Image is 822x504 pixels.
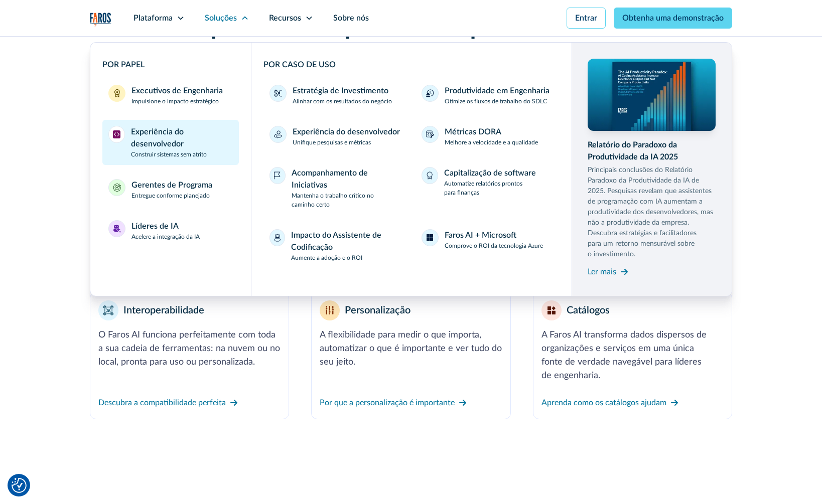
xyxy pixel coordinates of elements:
[547,306,556,314] img: Ícone de grade para layout ou catálogo
[131,181,212,189] font: Gerentes de Programa
[320,399,455,407] font: Por que a personalização é importante
[588,141,678,161] font: Relatório do Paradoxo da Produtividade da IA 2025
[445,243,543,249] font: Comprove o ROI da tecnologia Azure
[263,161,407,215] a: Acompanhamento de IniciativasMantenha o trabalho crítico no caminho certo
[103,305,113,315] img: Ícone de nós e conectores de interoperabilidade
[263,61,336,69] font: POR CASO DE USO
[567,8,606,29] a: Entrar
[293,139,371,145] font: Unifique pesquisas e métricas
[416,161,560,203] a: Capitalização de softwareAutomatize relatórios prontos para finanças
[133,14,173,22] font: Plataforma
[263,223,407,268] a: Impacto do Assistente de CodificaçãoAumente a adoção e o ROI
[205,14,237,22] font: Soluções
[292,193,374,208] font: Mantenha o trabalho crítico no caminho certo
[131,98,219,104] font: Impulsione o impacto estratégico
[292,169,368,189] font: Acompanhamento de Iniciativas
[541,330,707,380] font: A Faros AI transforma dados dispersos de organizações e serviços em uma única fonte de verdade na...
[311,292,510,419] a: Ícone de filtro de personalização ou configuraçõesPersonalizaçãoA flexibilidade para medir o que ...
[90,36,732,296] nav: Soluções
[90,292,289,419] a: Ícone de nós e conectores de interoperabilidadeInteroperabilidadeO Faros AI funciona perfeitament...
[614,8,732,29] a: Obtenha uma demonstração
[113,130,120,138] img: Experiência do desenvolvedor
[113,184,121,192] img: Gerentes de Programa
[102,173,239,206] a: Gerentes de ProgramaGerentes de ProgramaEntregue conforme planejado
[293,98,392,104] font: Alinhar com os resultados do negócio
[102,61,145,69] font: POR PAPEL
[588,59,716,280] a: Relatório do Paradoxo da Produtividade da IA 2025Principais conclusões do Relatório Paradoxo da P...
[326,306,334,314] img: Ícone de filtro de personalização ou configurações
[263,120,407,153] a: Experiência do desenvolvedorUnifique pesquisas e métricas
[98,399,226,407] font: Descubra a compatibilidade perfeita
[575,14,597,22] font: Entrar
[131,222,179,230] font: Líderes de IA
[98,330,280,367] font: O Faros AI funciona perfeitamente com toda a sua cadeia de ferramentas: na nuvem ou no local, pro...
[12,478,27,493] img: Botão de consentimento de revisão
[588,166,713,258] font: Principais conclusões do Relatório Paradoxo da Produtividade da IA de 2025. Pesquisas revelam que...
[622,14,724,22] font: Obtenha uma demonstração
[263,79,407,112] a: Estratégia de InvestimentoAlinhar com os resultados do negócio
[444,181,522,196] font: Automatize relatórios prontos para finanças
[416,79,560,112] a: Produtividade em EngenhariaOtimize os fluxos de trabalho do SDLC
[131,87,223,95] font: Executivos de Engenharia
[333,14,369,22] font: Sobre nós
[131,151,207,157] font: Construir sistemas sem atrito
[269,14,301,22] font: Recursos
[445,128,501,136] font: Métricas DORA
[416,223,560,256] a: Faros AI + MicrosoftComprove o ROI da tecnologia Azure
[90,13,111,27] a: lar
[533,292,732,419] a: Ícone de grade para layout ou catálogoCatálogosA Faros AI transforma dados dispersos de organizaç...
[345,305,410,315] font: Personalização
[12,478,27,493] button: Configurações de cookies
[567,305,610,315] font: Catálogos
[131,234,200,240] font: Acelere a integração da IA
[588,268,616,276] font: Ler mais
[113,225,121,233] img: Líderes de IA
[320,330,502,367] font: A flexibilidade para medir o que importa, automatizar o que é importante e ver tudo do seu jeito.
[102,79,239,112] a: Executivos de EngenhariaExecutivos de EngenhariaImpulsione o impacto estratégico
[123,305,204,315] font: Interoperabilidade
[541,399,666,407] font: Aprenda como os catálogos ajudam
[445,87,550,95] font: Produtividade em Engenharia
[416,120,560,153] a: Métricas DORAMelhore a velocidade e a qualidade
[102,120,239,165] a: Experiência do desenvolvedorExperiência do desenvolvedorConstruir sistemas sem atrito
[90,13,111,27] img: Logotipo da empresa de análise e relatórios Faros.
[102,214,239,247] a: Líderes de IALíderes de IAAcelere a integração da IA
[293,87,388,95] font: Estratégia de Investimento
[293,128,400,136] font: Experiência do desenvolvedor
[444,169,536,177] font: Capitalização de software
[445,98,547,104] font: Otimize os fluxos de trabalho do SDLC
[445,231,516,239] font: Faros AI + Microsoft
[113,89,121,97] img: Executivos de Engenharia
[131,128,184,148] font: Experiência do desenvolvedor
[445,139,538,145] font: Melhore a velocidade e a qualidade
[291,231,381,251] font: Impacto do Assistente de Codificação
[291,255,362,261] font: Aumente a adoção e o ROI
[131,193,210,199] font: Entregue conforme planejado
